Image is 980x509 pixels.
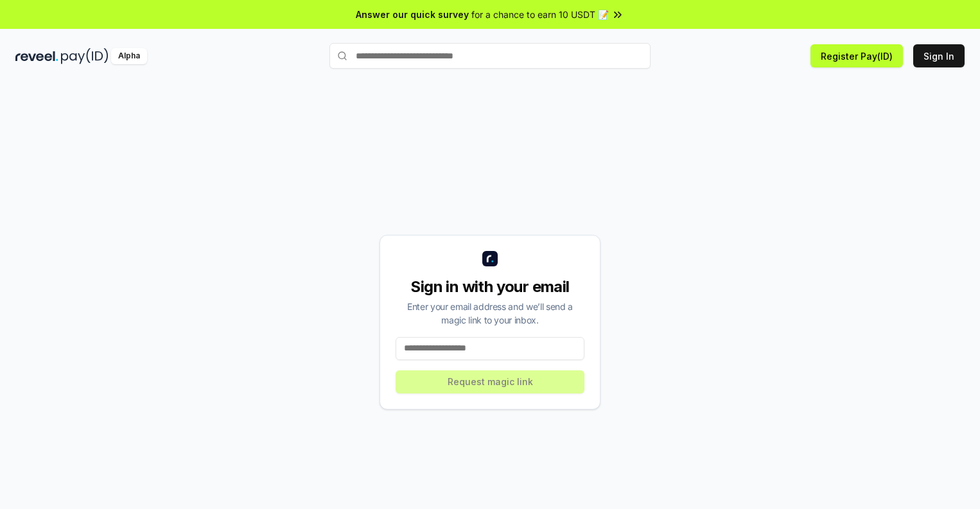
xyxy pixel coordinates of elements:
div: Enter your email address and we’ll send a magic link to your inbox. [396,300,584,327]
img: reveel_dark [15,48,58,64]
button: Register Pay(ID) [810,44,903,67]
span: for a chance to earn 10 USDT 📝 [471,8,609,21]
button: Sign In [913,44,965,67]
img: pay_id [61,48,109,64]
div: Alpha [111,48,147,64]
div: Sign in with your email [396,277,584,297]
span: Answer our quick survey [356,8,469,21]
img: logo_small [482,251,498,266]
